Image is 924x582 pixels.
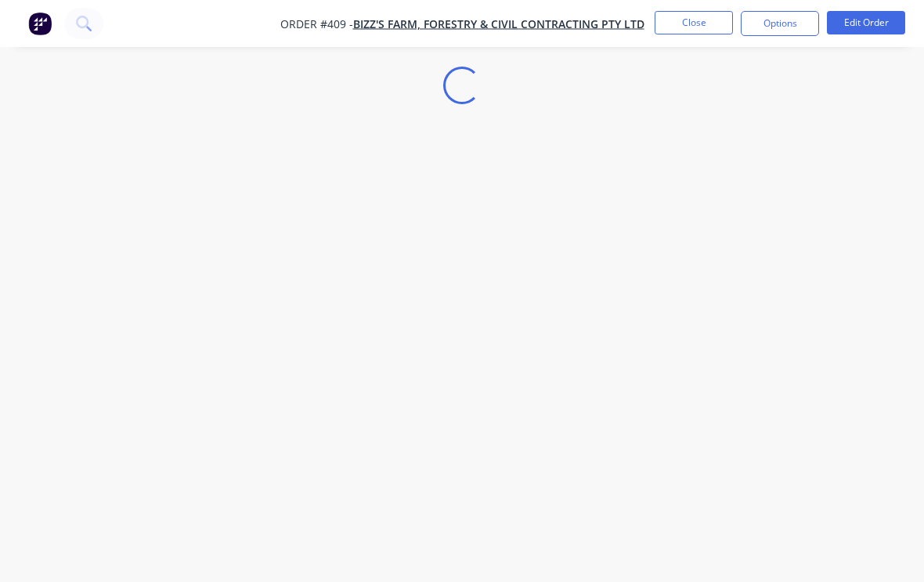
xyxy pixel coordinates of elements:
button: Edit Order [827,11,905,34]
a: Bizz's Farm, Forestry & Civil Contracting Pty Ltd [353,16,644,31]
button: Close [655,11,733,34]
span: Order #409 - [280,16,353,31]
img: Factory [28,12,52,35]
button: Options [741,11,819,36]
